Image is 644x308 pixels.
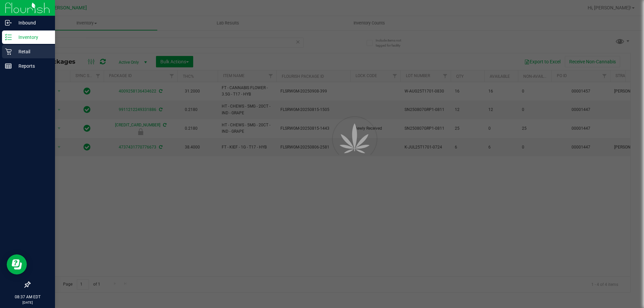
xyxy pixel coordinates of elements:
p: Inventory [12,33,52,41]
p: Reports [12,62,52,70]
inline-svg: Reports [5,63,12,69]
inline-svg: Retail [5,48,12,55]
p: Inbound [12,19,52,27]
iframe: Resource center [7,254,27,274]
inline-svg: Inbound [5,19,12,26]
p: [DATE] [3,300,52,305]
p: Retail [12,48,52,56]
p: 08:37 AM EDT [3,294,52,300]
inline-svg: Inventory [5,34,12,41]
